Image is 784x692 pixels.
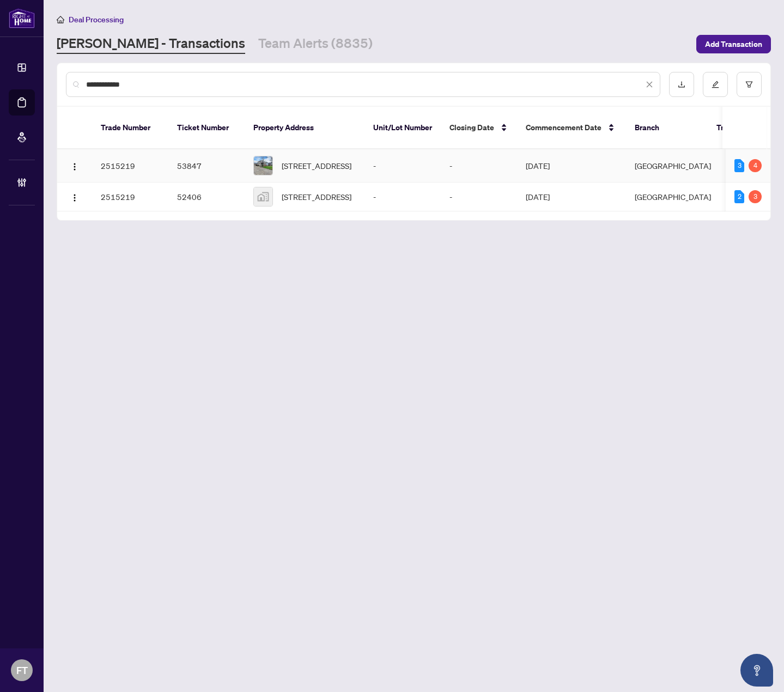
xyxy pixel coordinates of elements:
th: Closing Date [441,107,517,149]
span: Deal Processing [69,15,124,25]
button: download [669,72,694,97]
div: 3 [749,190,762,203]
td: [DATE] [517,149,626,183]
img: Logo [70,162,79,171]
td: - [441,149,517,183]
span: download [678,81,685,88]
th: Trade Number [92,107,168,149]
th: Branch [626,107,708,149]
td: - [364,183,441,211]
button: edit [703,72,728,97]
th: Commencement Date [517,107,626,149]
div: 4 [749,159,762,172]
td: 53847 [168,149,245,183]
span: filter [745,81,753,88]
button: Open asap [740,654,773,687]
span: Closing Date [449,122,494,133]
button: Add Transaction [696,35,771,53]
span: [STREET_ADDRESS] [282,160,351,172]
img: logo [9,8,35,28]
a: [PERSON_NAME] - Transactions [57,34,245,54]
th: Ticket Number [168,107,245,149]
img: thumbnail-img [254,156,272,175]
td: [DATE] [517,183,626,211]
td: 2515219 [92,149,168,183]
span: Commencement Date [526,122,601,133]
td: 2515219 [92,183,168,211]
span: home [57,16,64,23]
span: FT [16,663,28,678]
td: [GEOGRAPHIC_DATA] [626,183,720,211]
button: Logo [66,157,83,174]
td: 52406 [168,183,245,211]
td: [GEOGRAPHIC_DATA] [626,149,720,183]
td: - [441,183,517,211]
img: Logo [70,193,79,202]
span: Add Transaction [705,35,762,53]
a: Team Alerts (8835) [258,34,373,54]
th: Property Address [245,107,364,149]
span: [STREET_ADDRESS] [282,191,351,203]
span: close [646,81,653,88]
td: - [364,149,441,183]
button: filter [737,72,762,97]
img: thumbnail-img [254,187,272,206]
div: 3 [734,159,744,172]
button: Logo [66,188,83,205]
span: edit [712,81,719,88]
div: 2 [734,190,744,203]
th: Unit/Lot Number [364,107,441,149]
